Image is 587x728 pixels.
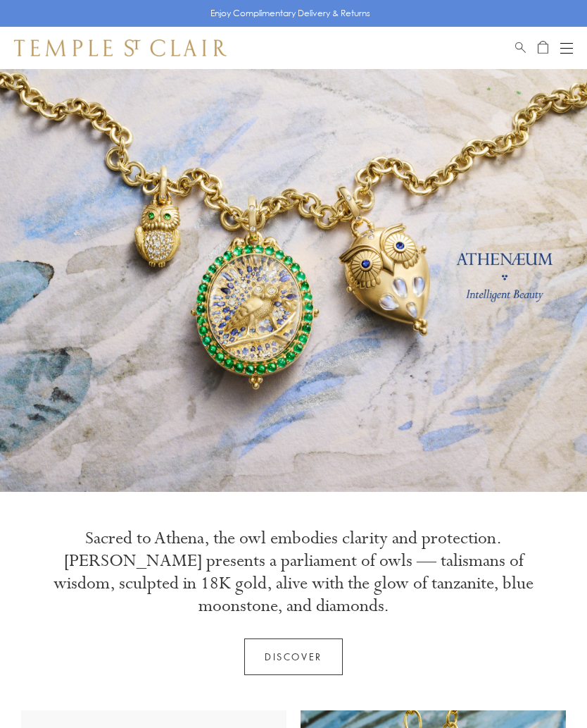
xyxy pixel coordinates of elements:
[14,39,227,56] img: Temple St. Clair
[42,527,545,617] p: Sacred to Athena, the owl embodies clarity and protection. [PERSON_NAME] presents a parliament of...
[210,6,370,20] p: Enjoy Complimentary Delivery & Returns
[517,662,573,714] iframe: Gorgias live chat messenger
[515,39,526,56] a: Search
[560,39,573,56] button: Open navigation
[244,638,343,675] a: Discover
[538,39,548,56] a: Open Shopping Bag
